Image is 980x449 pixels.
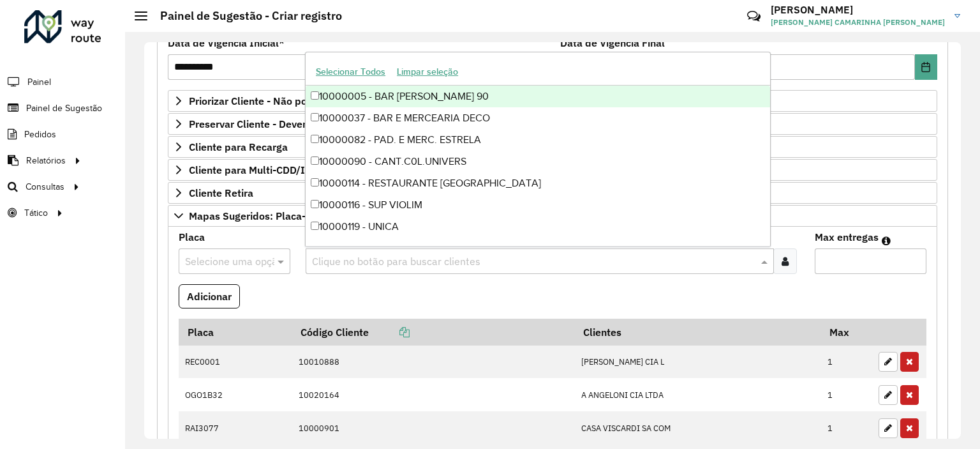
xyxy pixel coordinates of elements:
a: Preservar Cliente - Devem ficar no buffer, não roteirizar [168,113,937,135]
div: 10000116 - SUP VIOLIM [306,194,770,216]
label: Data de Vigência Final [560,35,665,50]
button: Adicionar [179,284,240,308]
div: 10000082 - PAD. E MERC. ESTRELA [306,129,770,151]
a: Cliente para Recarga [168,136,937,158]
h2: Painel de Sugestão - Criar registro [147,9,342,23]
button: Choose Date [915,54,937,80]
span: Consultas [26,180,64,194]
a: Copiar [369,326,410,339]
th: Max [821,319,872,346]
td: 1 [821,378,872,411]
span: Painel de Sugestão [26,102,102,115]
td: [PERSON_NAME] CIA L [574,346,820,379]
a: Priorizar Cliente - Não podem ficar no buffer [168,90,937,112]
span: Priorizar Cliente - Não podem ficar no buffer [189,96,397,106]
h3: [PERSON_NAME] [771,4,945,16]
span: Cliente para Multi-CDD/Internalização [189,165,369,175]
div: 10000005 - BAR [PERSON_NAME] 90 [306,86,770,107]
button: Limpar seleção [391,62,464,82]
div: 10000114 - RESTAURANTE [GEOGRAPHIC_DATA] [306,172,770,194]
div: 10000119 - UNICA [306,216,770,238]
button: Selecionar Todos [310,62,391,82]
td: 1 [821,411,872,445]
td: 1 [821,346,872,379]
th: Clientes [574,319,820,346]
label: Max entregas [815,229,879,245]
em: Máximo de clientes que serão colocados na mesma rota com os clientes informados [882,236,891,246]
a: Cliente Retira [168,182,937,204]
label: Placa [179,229,205,245]
td: 10020164 [292,378,574,411]
label: Data de Vigência Inicial [168,35,285,50]
a: Mapas Sugeridos: Placa-Cliente [168,205,937,227]
span: Painel [27,75,51,89]
div: 10000090 - CANT.C0L.UNIVERS [306,151,770,172]
span: Cliente Retira [189,188,253,198]
td: OGO1B32 [179,378,292,411]
span: [PERSON_NAME] CAMARINHA [PERSON_NAME] [771,17,945,28]
span: Relatórios [26,154,66,167]
td: CASA VISCARDI SA COM [574,411,820,445]
span: Tático [24,206,48,220]
span: Pedidos [24,128,56,141]
th: Placa [179,319,292,346]
span: Preservar Cliente - Devem ficar no buffer, não roteirizar [189,119,449,129]
a: Contato Rápido [740,3,768,30]
a: Cliente para Multi-CDD/Internalização [168,159,937,181]
span: Mapas Sugeridos: Placa-Cliente [189,211,339,221]
td: REC0001 [179,346,292,379]
ng-dropdown-panel: Options list [305,52,771,247]
td: 10010888 [292,346,574,379]
span: Cliente para Recarga [189,142,288,152]
td: A ANGELONI CIA LTDA [574,378,820,411]
th: Código Cliente [292,319,574,346]
div: 10000037 - BAR E MERCEARIA DECO [306,107,770,129]
td: RAI3077 [179,411,292,445]
td: 10000901 [292,411,574,445]
div: 10000121 - [PERSON_NAME] PANIF [PERSON_NAME] [306,238,770,259]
